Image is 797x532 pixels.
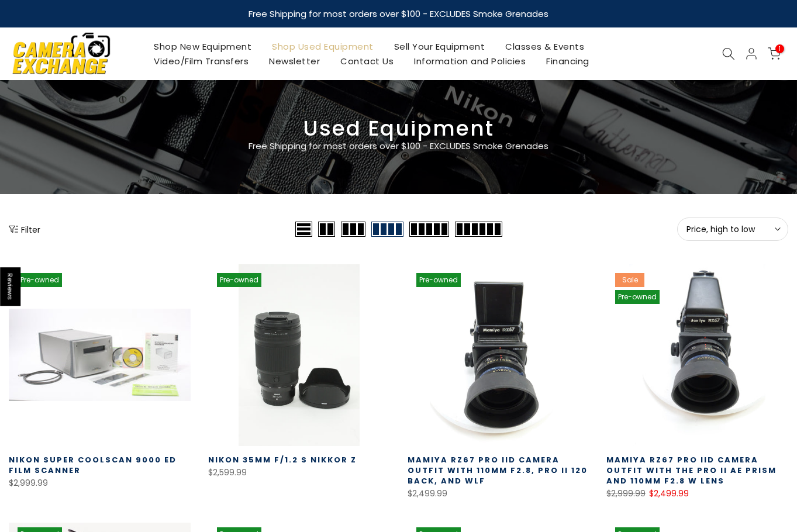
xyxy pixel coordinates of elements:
span: 1 [775,44,784,53]
p: Free Shipping for most orders over $100 - EXCLUDES Smoke Grenades [180,139,618,153]
a: Mamiya RZ67 Pro IID Camera Outfit with the Pro II AE Prism and 110MM F2.8 W Lens [606,454,777,486]
a: Shop New Equipment [144,39,262,54]
h3: Used Equipment [9,121,788,136]
a: 1 [768,47,781,60]
a: Shop Used Equipment [262,39,384,54]
a: Newsletter [259,54,330,68]
a: Classes & Events [495,39,595,54]
a: Nikon Super Coolscan 9000 ED Film Scanner [9,454,177,476]
button: Show filters [9,223,40,235]
a: Nikon 35mm f/1.2 S Nikkor Z [208,454,357,465]
a: Video/Film Transfers [144,54,259,68]
button: Price, high to low [677,217,788,241]
strong: Free Shipping for most orders over $100 - EXCLUDES Smoke Grenades [249,8,548,20]
ins: $2,499.99 [649,486,689,501]
div: $2,599.99 [208,465,390,480]
a: Mamiya RZ67 Pro IID Camera Outfit with 110MM F2.8, Pro II 120 Back, and WLF [408,454,588,486]
div: $2,499.99 [408,486,589,501]
span: Price, high to low [686,224,779,234]
div: $2,999.99 [9,476,191,490]
a: Contact Us [330,54,404,68]
a: Sell Your Equipment [384,39,495,54]
a: Information and Policies [404,54,536,68]
a: Financing [536,54,600,68]
del: $2,999.99 [606,488,646,499]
